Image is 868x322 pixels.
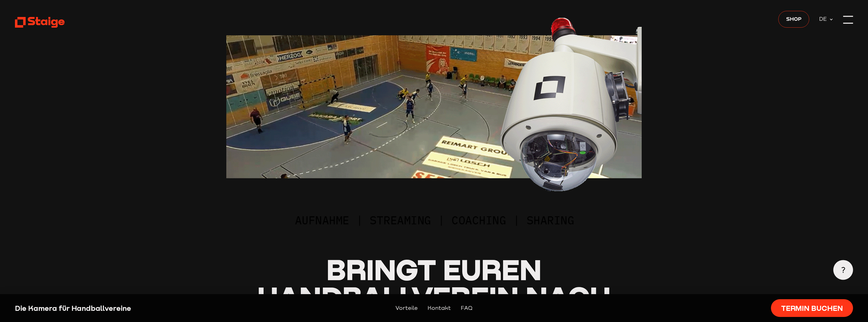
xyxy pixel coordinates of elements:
[771,299,853,317] a: Termin buchen
[778,11,809,28] a: Shop
[786,14,802,23] span: Shop
[461,304,473,312] a: FAQ
[15,303,219,313] div: Die Kamera für Handballvereine
[395,304,418,312] a: Vorteile
[428,304,451,312] a: Kontakt
[819,15,829,23] span: DE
